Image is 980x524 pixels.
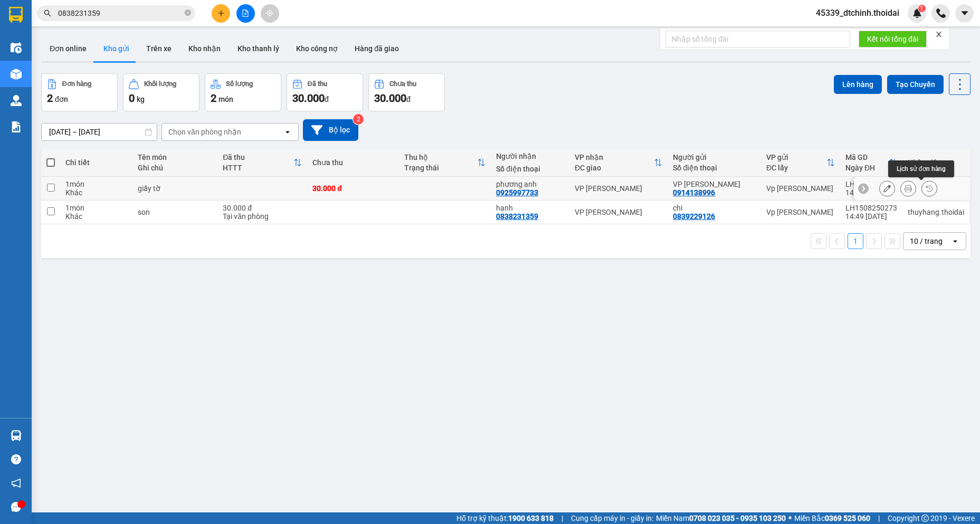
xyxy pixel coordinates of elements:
[47,92,53,104] span: 2
[960,8,969,18] span: caret-down
[794,512,870,524] span: Miền Bắc
[11,454,21,464] span: question-circle
[389,80,416,88] div: Chưa thu
[9,7,23,23] img: logo-vxr
[569,149,668,177] th: Toggle SortBy
[575,208,662,216] div: VP [PERSON_NAME]
[575,153,654,161] div: VP nhận
[845,153,889,161] div: Mã GD
[217,149,307,177] th: Toggle SortBy
[325,95,329,103] span: đ
[761,149,840,177] th: Toggle SortBy
[229,36,288,61] button: Kho thanh lý
[374,92,406,104] span: 30.000
[496,180,564,188] div: phương anh
[888,160,954,177] div: Lịch sử đơn hàng
[44,9,51,17] span: search
[65,188,127,197] div: Khác
[848,233,863,249] button: 1
[496,188,538,197] div: 0925997733
[288,36,346,61] button: Kho công nợ
[766,164,826,172] div: ĐC lấy
[62,80,91,88] div: Đơn hàng
[212,4,230,23] button: plus
[508,514,554,522] strong: 1900 633 818
[65,212,127,221] div: Khác
[287,73,363,111] button: Đã thu30.000đ
[656,512,786,524] span: Miền Nam
[65,158,127,167] div: Chi tiết
[353,114,364,125] sup: 2
[936,8,946,18] img: phone-icon
[41,73,118,111] button: Đơn hàng2đơn
[562,512,563,524] span: |
[406,95,411,103] span: đ
[292,92,325,104] span: 30.000
[223,153,293,161] div: Đã thu
[689,514,786,522] strong: 0708 023 035 - 0935 103 250
[496,152,564,160] div: Người nhận
[138,184,213,193] div: giấy tờ
[766,208,835,216] div: Vp [PERSON_NAME]
[859,31,927,47] button: Kết nối tổng đài
[226,80,253,88] div: Số lượng
[845,188,897,197] div: 14:55 [DATE]
[312,184,394,193] div: 30.000 đ
[55,95,68,103] span: đơn
[95,36,138,61] button: Kho gửi
[575,164,654,172] div: ĐC giao
[673,212,715,221] div: 0839229126
[368,73,445,111] button: Chưa thu30.000đ
[11,121,22,132] img: solution-icon
[908,158,964,167] div: Nhân viên
[261,4,279,23] button: aim
[910,236,943,246] div: 10 / trang
[218,95,233,103] span: món
[217,9,225,17] span: plus
[673,153,756,161] div: Người gửi
[65,204,127,212] div: 1 món
[58,7,183,19] input: Tìm tên, số ĐT hoặc mã đơn
[673,204,756,212] div: chi
[404,164,477,172] div: Trạng thái
[921,515,929,522] span: copyright
[496,204,564,212] div: hạnh
[11,502,21,512] span: message
[65,180,127,188] div: 1 món
[236,4,255,23] button: file-add
[242,9,249,17] span: file-add
[673,164,756,172] div: Số điện thoại
[845,180,897,188] div: LH1508250274
[840,149,902,177] th: Toggle SortBy
[879,180,895,196] div: Sửa đơn hàng
[138,36,180,61] button: Trên xe
[878,512,880,524] span: |
[955,4,974,23] button: caret-down
[223,204,302,212] div: 30.000 đ
[807,6,908,20] span: 45339_dtchinh.thoidai
[456,512,554,524] span: Hỗ trợ kỹ thuật:
[920,5,924,12] span: 1
[935,31,943,38] span: close
[303,119,358,141] button: Bộ lọc
[845,164,889,172] div: Ngày ĐH
[346,36,407,61] button: Hàng đã giao
[845,204,897,212] div: LH1508250273
[673,188,715,197] div: 0914138996
[912,8,922,18] img: icon-new-feature
[825,514,870,522] strong: 0369 525 060
[11,430,22,441] img: warehouse-icon
[11,69,22,80] img: warehouse-icon
[575,184,662,193] div: VP [PERSON_NAME]
[11,478,21,488] span: notification
[42,123,157,140] input: Select a date range.
[137,95,145,103] span: kg
[41,36,95,61] button: Đơn online
[144,80,176,88] div: Khối lượng
[845,212,897,221] div: 14:49 [DATE]
[129,92,135,104] span: 0
[496,165,564,173] div: Số điện thoại
[951,237,959,245] svg: open
[887,75,944,94] button: Tạo Chuyến
[211,92,216,104] span: 2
